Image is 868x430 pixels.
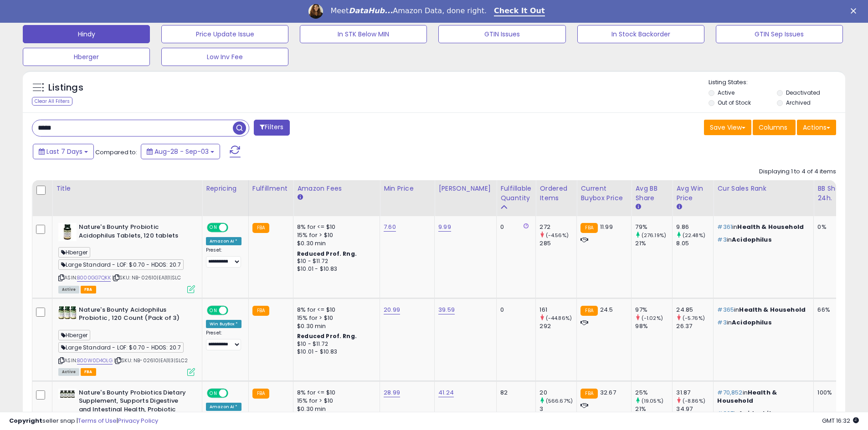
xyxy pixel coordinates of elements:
span: Large Standard - LOF: $0.70 - HDOS: 20.7 [58,342,184,353]
div: 0 [500,306,529,314]
small: (-4.56%) [546,232,569,239]
span: #3 [717,235,726,244]
span: All listings currently available for purchase on Amazon [58,368,79,376]
div: 8% for <= $10 [297,389,373,397]
small: (-1.02%) [642,314,663,322]
div: Title [56,184,198,193]
span: 2025-09-12 16:32 GMT [822,416,859,425]
div: Displaying 1 to 4 of 4 items [759,167,836,176]
label: Active [718,89,734,96]
span: Columns [759,123,787,132]
b: Nature's Bounty Probiotics Dietary Supplement, Supports Digestive and Intestinal Health, Probioti... [79,389,190,425]
a: B000GG7QKK [77,274,111,282]
button: Columns [753,120,796,135]
div: 79% [635,223,672,231]
div: $0.30 min [297,322,373,330]
div: 8% for <= $10 [297,223,373,231]
small: (-5.76%) [683,314,705,322]
div: 24.85 [676,306,713,314]
button: Price Update Issue [161,25,288,43]
button: Low Inv Fee [161,48,288,66]
small: FBA [580,306,597,316]
button: Actions [797,120,836,135]
div: [PERSON_NAME] [438,184,493,193]
span: Aug-28 - Sep-03 [154,147,209,156]
b: Nature's Bounty Acidophilus Probiotic , 120 Count (Pack of 3) [79,306,190,325]
small: (-44.86%) [546,314,572,322]
div: 8% for <= $10 [297,306,373,314]
span: ON [208,389,219,397]
button: In Stock Backorder [577,25,704,43]
span: #70,852 [717,388,742,397]
span: Last 7 Days [46,147,82,156]
div: 285 [539,239,576,248]
div: Preset: [206,247,241,268]
button: Aug-28 - Sep-03 [141,144,220,159]
div: 0% [817,223,847,231]
span: 24.5 [600,305,613,314]
div: $10.01 - $10.83 [297,348,373,356]
img: 51zSDqZZyNL._SL40_.jpg [58,306,77,319]
p: in [717,223,806,231]
div: Current Buybox Price [580,184,627,203]
div: Min Price [384,184,431,193]
div: 66% [817,306,847,314]
div: 0 [500,223,529,231]
div: 15% for > $10 [297,314,373,322]
a: 41.24 [438,388,454,397]
div: $0.30 min [297,239,373,248]
span: All listings currently available for purchase on Amazon [58,286,79,293]
span: Health & Household [739,305,806,314]
button: GTIN Sep Issues [716,25,843,43]
b: Reduced Prof. Rng. [297,332,357,340]
label: Out of Stock [718,99,751,106]
div: Amazon AI * [206,237,241,245]
div: 9.86 [676,223,713,231]
span: FBA [81,368,96,376]
i: DataHub... [349,6,393,15]
button: Last 7 Days [33,144,94,159]
span: ON [208,224,219,232]
strong: Copyright [9,416,42,425]
span: Compared to: [95,148,137,157]
div: ASIN: [58,306,195,375]
span: #361 [717,223,732,231]
small: (566.67%) [546,397,573,405]
span: | SKU: NB-02610|EA|1|3|SLC2 [114,357,188,364]
button: Hberger [23,48,150,66]
div: 292 [539,322,576,330]
a: Privacy Policy [118,416,158,425]
div: Ordered Items [539,184,573,203]
div: Amazon Fees [297,184,376,193]
div: Close [851,8,860,14]
p: in [717,389,806,405]
div: Repricing [206,184,245,193]
div: 98% [635,322,672,330]
div: Meet Amazon Data, done right. [330,6,487,15]
button: GTIN Issues [438,25,565,43]
span: #3 [717,318,726,327]
div: 15% for > $10 [297,231,373,239]
span: OFF [227,306,241,314]
a: Terms of Use [78,416,117,425]
div: $10.01 - $10.83 [297,265,373,273]
span: Health & Household [737,223,804,231]
img: 41wH14Ui0QL._SL40_.jpg [58,223,77,241]
span: 32.67 [600,388,616,397]
div: 31.87 [676,389,713,397]
div: 161 [539,306,576,314]
small: FBA [252,306,269,316]
small: Amazon Fees. [297,193,303,202]
span: #365 [717,305,734,314]
b: Reduced Prof. Rng. [297,250,357,258]
span: Health & Household [717,388,777,405]
a: 9.99 [438,223,451,232]
div: $10 - $11.72 [297,340,373,348]
span: ON [208,306,219,314]
div: seller snap | | [9,417,158,425]
small: (-8.86%) [683,397,705,405]
h5: Listings [48,81,83,94]
div: 8.05 [676,239,713,248]
img: 41ocObmSzKS._SL40_.jpg [58,389,77,399]
div: Preset: [206,330,241,350]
